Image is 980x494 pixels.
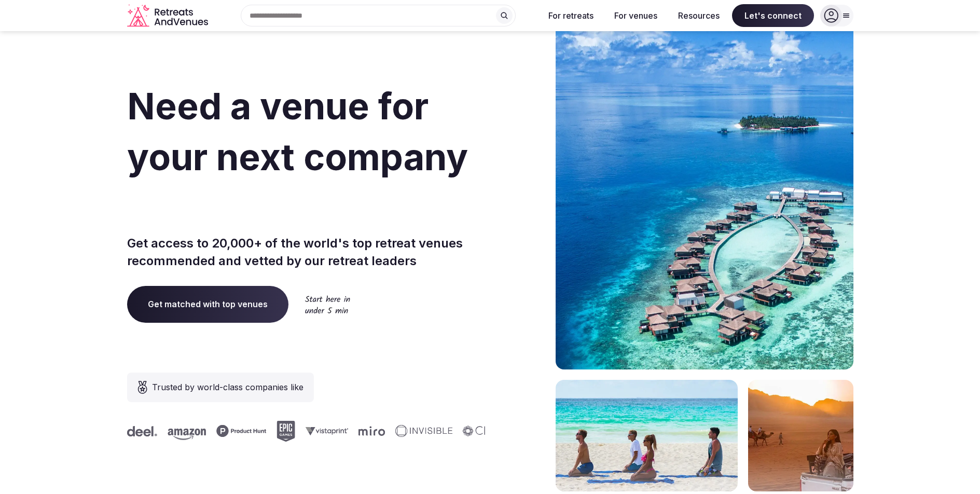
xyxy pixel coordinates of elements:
img: Start here in under 5 min [305,295,350,313]
svg: Epic Games company logo [266,421,285,442]
svg: Deel company logo [117,426,147,436]
a: Get matched with top venues [127,286,288,322]
button: For retreats [540,4,602,27]
svg: Invisible company logo [385,425,442,437]
span: Need a venue for your next company [127,84,468,179]
button: Resources [670,4,728,27]
a: Visit the homepage [127,4,210,28]
button: For venues [606,4,666,27]
span: Let's connect [732,4,814,27]
span: Trusted by world-class companies like [152,381,303,393]
img: yoga on tropical beach [556,380,738,491]
svg: Miro company logo [348,426,375,436]
img: woman sitting in back of truck with camels [748,380,853,491]
svg: Vistaprint company logo [295,427,338,435]
svg: Retreats and Venues company logo [127,4,210,28]
p: Get access to 20,000+ of the world's top retreat venues recommended and vetted by our retreat lea... [127,235,486,269]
